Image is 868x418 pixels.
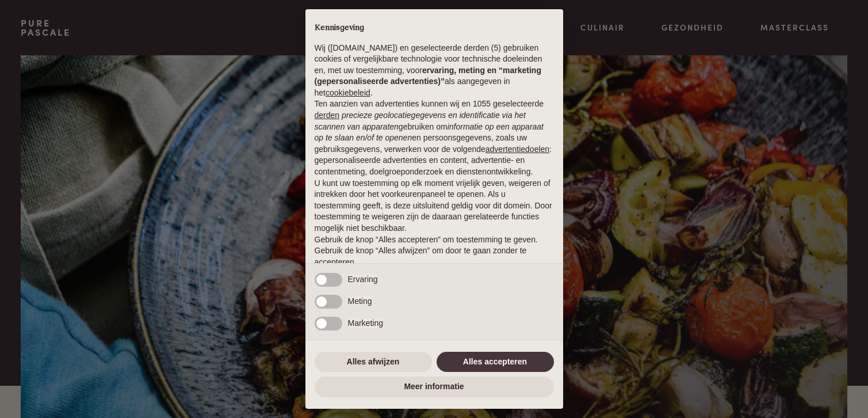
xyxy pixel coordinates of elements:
[437,352,554,373] button: Alles accepteren
[315,98,554,177] p: Ten aanzien van advertenties kunnen wij en 1055 geselecteerde gebruiken om en persoonsgegevens, z...
[326,88,370,97] a: cookiebeleid
[315,43,554,99] p: Wij ([DOMAIN_NAME]) en geselecteerde derden (5) gebruiken cookies of vergelijkbare technologie vo...
[315,23,554,33] h2: Kennisgeving
[315,122,544,143] em: informatie op een apparaat op te slaan en/of te openen
[348,275,378,284] span: Ervaring
[348,297,372,306] span: Meting
[315,234,554,268] p: Gebruik de knop “Alles accepteren” om toestemming te geven. Gebruik de knop “Alles afwijzen” om d...
[315,110,340,121] button: derden
[315,178,554,234] p: U kunt uw toestemming op elk moment vrijelijk geven, weigeren of intrekken door het voorkeurenpan...
[315,352,432,373] button: Alles afwijzen
[315,66,541,86] strong: ervaring, meting en “marketing (gepersonaliseerde advertenties)”
[315,377,554,397] button: Meer informatie
[315,111,526,131] em: precieze geolocatiegegevens en identificatie via het scannen van apparaten
[485,144,549,155] button: advertentiedoelen
[348,318,383,328] span: Marketing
